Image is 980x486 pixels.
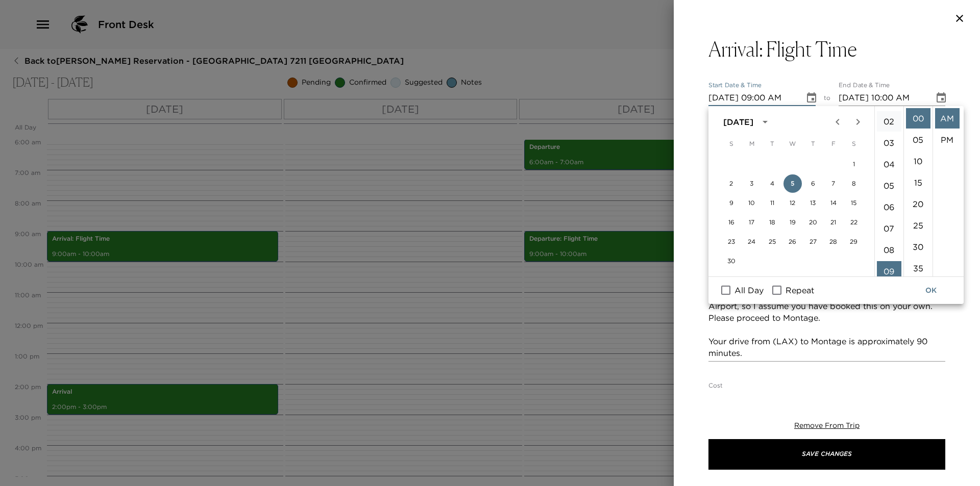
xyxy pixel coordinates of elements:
[877,197,901,217] li: 6 hours
[875,106,903,276] ul: Select hours
[824,194,843,212] button: 14
[763,134,781,154] span: Tuesday
[801,88,822,108] button: Choose date, selected date is Nov 5, 2025
[804,213,822,232] button: 20
[906,172,930,193] li: 15 minutes
[877,240,901,260] li: 8 hours
[794,421,860,431] button: Remove From Trip
[708,81,762,90] label: Start Date & Time
[824,213,843,232] button: 21
[906,237,930,257] li: 30 minutes
[906,108,930,129] li: 0 minutes
[824,134,843,154] span: Friday
[877,154,901,174] li: 4 hours
[906,258,930,278] li: 35 minutes
[708,37,945,61] button: Arrival: Flight Time
[845,174,863,193] button: 8
[783,194,802,212] button: 12
[734,284,764,296] span: All Day
[786,284,814,296] span: Repeat
[783,213,802,232] button: 19
[804,174,822,193] button: 6
[903,106,933,276] ul: Select minutes
[763,233,781,251] button: 25
[708,90,797,106] input: MM/DD/YYYY hh:mm aa
[824,94,830,106] span: to
[848,112,868,132] button: Next month
[906,194,930,214] li: 20 minutes
[743,134,761,154] span: Monday
[935,108,960,129] li: AM
[935,130,960,150] li: PM
[743,233,761,251] button: 24
[804,233,822,251] button: 27
[906,130,930,150] li: 5 minutes
[824,233,843,251] button: 28
[877,175,901,196] li: 5 hours
[763,174,781,193] button: 4
[877,218,901,239] li: 7 hours
[763,194,781,212] button: 11
[783,174,802,193] button: 5
[708,37,857,61] h3: Arrival: Flight Time
[722,134,741,154] span: Sunday
[877,261,901,282] li: 9 hours
[743,213,761,232] button: 17
[708,265,945,359] textarea: Arrival Flight Time at [GEOGRAPHIC_DATA] (LAX) I am expecting your arrival at (LAX) at 9:00 am. I...
[743,194,761,212] button: 10
[804,194,822,212] button: 13
[827,112,848,132] button: Previous month
[839,90,927,106] input: MM/DD/YYYY hh:mm aa
[723,116,753,128] div: [DATE]
[708,381,722,390] label: Cost
[877,133,901,153] li: 3 hours
[722,233,741,251] button: 23
[845,213,863,232] button: 22
[722,213,741,232] button: 16
[845,194,863,212] button: 15
[845,155,863,173] button: 1
[722,252,741,270] button: 30
[743,174,761,193] button: 3
[906,151,930,171] li: 10 minutes
[931,88,951,108] button: Choose date, selected date is Nov 5, 2025
[763,213,781,232] button: 18
[915,281,947,300] button: OK
[839,81,890,90] label: End Date & Time
[722,194,741,212] button: 9
[783,134,802,154] span: Wednesday
[845,233,863,251] button: 29
[783,233,802,251] button: 26
[804,134,822,154] span: Thursday
[722,174,741,193] button: 2
[824,174,843,193] button: 7
[756,113,774,131] button: calendar view is open, switch to year view
[845,134,863,154] span: Saturday
[708,439,945,470] button: Save Changes
[906,215,930,236] li: 25 minutes
[933,106,962,276] ul: Select meridiem
[877,111,901,132] li: 2 hours
[794,421,860,430] span: Remove From Trip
